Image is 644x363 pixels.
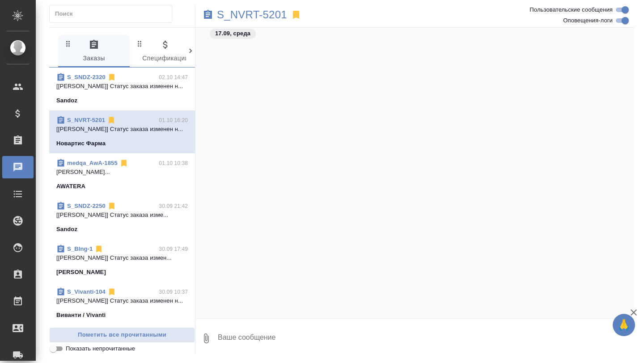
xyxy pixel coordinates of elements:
[56,311,106,320] p: Виванти / Vivanti
[159,202,188,211] p: 30.09 21:42
[67,117,105,123] a: S_NVRT-5201
[563,16,613,25] span: Оповещения-логи
[56,82,188,91] p: [[PERSON_NAME]] Статус заказа изменен н...
[136,39,144,48] svg: Зажми и перетащи, чтобы поменять порядок вкладок
[56,182,85,191] p: AWATERA
[107,287,116,296] svg: Отписаться
[217,10,287,19] a: S_NVRT-5201
[94,245,103,253] svg: Отписаться
[49,196,195,239] div: S_SNDZ-225030.09 21:42[[PERSON_NAME]] Статус заказа изме...Sandoz
[159,245,188,253] p: 30.09 17:49
[107,202,116,211] svg: Отписаться
[56,211,188,219] p: [[PERSON_NAME]] Статус заказа изме...
[67,245,93,252] a: S_BIng-1
[159,159,188,168] p: 01.10 10:38
[56,253,188,262] p: [[PERSON_NAME]] Статус заказа измен...
[49,327,195,343] button: Пометить все прочитанными
[119,159,128,168] svg: Отписаться
[56,268,106,277] p: [PERSON_NAME]
[56,139,106,148] p: Новартис Фарма
[67,160,118,166] a: medqa_AwA-1855
[56,168,188,177] p: [PERSON_NAME]...
[49,110,195,153] div: S_NVRT-520101.10 16:20[[PERSON_NAME]] Статус заказа изменен н...Новартис Фарма
[64,39,124,64] span: Заказы
[49,153,195,196] div: medqa_AwA-185501.10 10:38[PERSON_NAME]...AWATERA
[54,330,190,340] span: Пометить все прочитанными
[159,287,188,296] p: 30.09 10:37
[530,5,613,14] span: Пользовательские сообщения
[107,73,116,82] svg: Отписаться
[56,225,77,234] p: Sandoz
[159,73,188,82] p: 02.10 14:47
[55,8,172,20] input: Поиск
[66,344,135,353] span: Показать непрочитанные
[215,29,250,38] p: 17.09, среда
[67,288,106,295] a: S_Vivanti-104
[64,39,72,48] svg: Зажми и перетащи, чтобы поменять порядок вкладок
[67,203,106,209] a: S_SNDZ-2250
[56,296,188,305] p: [[PERSON_NAME]] Статус заказа изменен н...
[135,39,196,64] span: Спецификации
[56,125,188,134] p: [[PERSON_NAME]] Статус заказа изменен н...
[56,96,77,105] p: Sandoz
[107,116,116,125] svg: Отписаться
[616,316,631,334] span: 🙏
[613,314,635,336] button: 🙏
[49,282,195,325] div: S_Vivanti-10430.09 10:37[[PERSON_NAME]] Статус заказа изменен н...Виванти / Vivanti
[159,116,188,125] p: 01.10 16:20
[49,239,195,282] div: S_BIng-130.09 17:49[[PERSON_NAME]] Статус заказа измен...[PERSON_NAME]
[67,74,106,80] a: S_SNDZ-2320
[49,68,195,110] div: S_SNDZ-232002.10 14:47[[PERSON_NAME]] Статус заказа изменен н...Sandoz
